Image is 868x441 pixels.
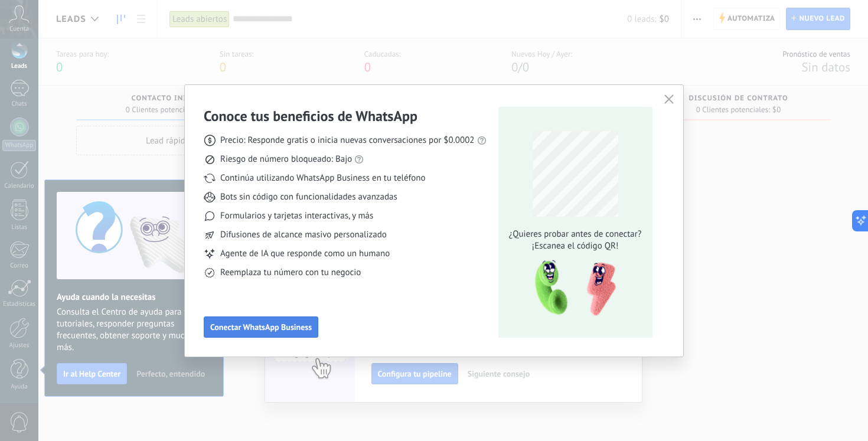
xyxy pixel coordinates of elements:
span: Reemplaza tu número con tu negocio [220,267,361,279]
span: Conectar WhatsApp Business [210,323,312,331]
span: Continúa utilizando WhatsApp Business en tu teléfono [220,172,425,184]
button: Conectar WhatsApp Business [204,316,318,338]
span: Bots sin código con funcionalidades avanzadas [220,191,397,203]
span: Precio: Responde gratis o inicia nuevas conversaciones por $0.0002 [220,135,475,146]
span: ¡Escanea el código QR! [505,240,645,252]
span: Difusiones de alcance masivo personalizado [220,229,387,241]
span: Agente de IA que responde como un humano [220,248,390,260]
h3: Conoce tus beneficios de WhatsApp [204,107,417,125]
span: Formularios y tarjetas interactivas, y más [220,210,373,222]
span: Riesgo de número bloqueado: Bajo [220,153,352,165]
span: ¿Quieres probar antes de conectar? [505,228,645,240]
img: qr-pic-1x.png [525,257,618,320]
